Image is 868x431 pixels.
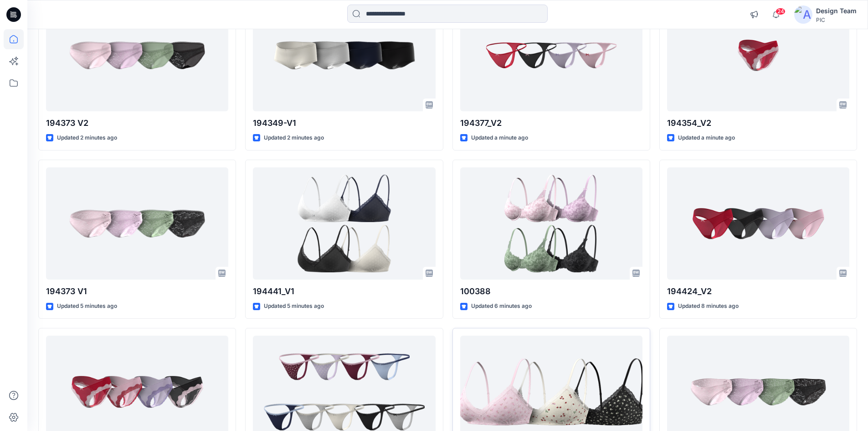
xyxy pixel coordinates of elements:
p: Updated 2 minutes ago [264,133,324,143]
p: 194441_V1 [253,285,435,298]
p: Updated 2 minutes ago [57,133,117,143]
p: Updated 8 minutes ago [678,301,739,311]
p: 194377_V2 [460,117,642,130]
p: 194349-V1 [253,117,435,130]
a: 194441_V1 [253,167,435,280]
span: 24 [776,8,786,15]
a: 194424_V2 [667,167,849,280]
p: 194424_V2 [667,285,849,298]
p: Updated 5 minutes ago [264,301,324,311]
img: avatar [794,5,812,24]
p: Updated 6 minutes ago [471,301,532,311]
a: 194373 V1 [46,167,228,280]
p: 100388 [460,285,642,298]
p: 194373 V1 [46,285,228,298]
div: Design Team [816,5,857,16]
p: Updated 5 minutes ago [57,301,117,311]
p: Updated a minute ago [471,133,528,143]
p: Updated a minute ago [678,133,735,143]
p: 194373 V2 [46,117,228,130]
p: 194354_V2 [667,117,849,130]
div: PIC [816,16,857,23]
a: 100388 [460,167,642,280]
